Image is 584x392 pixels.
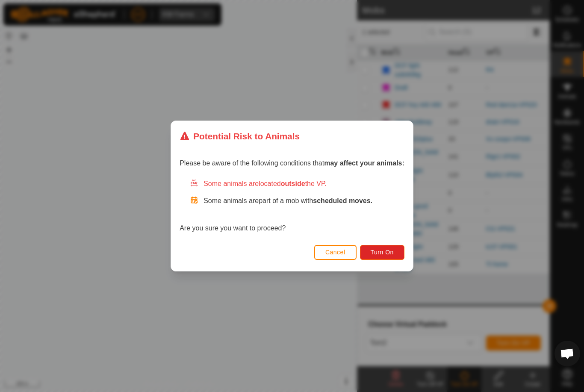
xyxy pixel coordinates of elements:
p: Some animals are [204,196,404,206]
strong: outside [281,180,305,187]
strong: scheduled moves. [313,197,372,204]
span: part of a mob with [259,197,372,204]
span: Cancel [325,249,345,256]
div: Some animals are [190,179,404,189]
button: Turn On [360,245,404,260]
span: Please be aware of the following conditions that [180,159,404,167]
div: Potential Risk to Animals [180,130,300,143]
strong: may affect your animals: [324,159,404,167]
span: located the VP. [259,180,327,187]
button: Cancel [314,245,357,260]
div: Are you sure you want to proceed? [180,179,404,233]
div: Open chat [555,341,580,366]
span: Turn On [371,249,394,256]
